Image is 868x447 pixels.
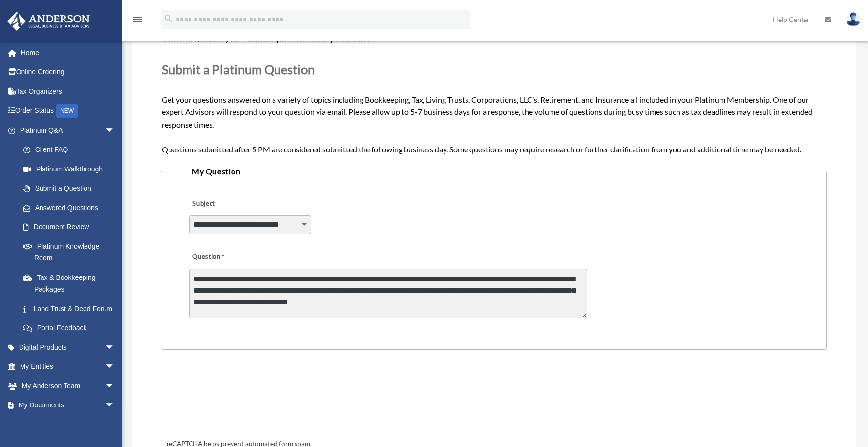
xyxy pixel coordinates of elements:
[14,198,129,217] a: Answered Questions
[7,101,129,121] a: Order StatusNEW
[846,12,861,26] img: User Pic
[14,236,129,268] a: Platinum Knowledge Room
[7,396,129,415] a: My Documentsarrow_drop_down
[105,338,125,358] span: arrow_drop_down
[105,396,125,416] span: arrow_drop_down
[14,268,129,299] a: Tax & Bookkeeping Packages
[189,251,265,264] label: Question
[105,376,125,396] span: arrow_drop_down
[56,104,78,118] div: NEW
[7,43,129,63] a: Home
[4,12,93,31] img: Anderson Advisors Platinum Portal
[14,319,129,338] a: Portal Feedback
[7,338,129,357] a: Digital Productsarrow_drop_down
[132,17,144,25] a: menu
[162,7,826,154] span: Get your questions answered on a variety of topics including Bookkeeping, Tax, Living Trusts, Cor...
[7,376,129,396] a: My Anderson Teamarrow_drop_down
[14,299,129,319] a: Land Trust & Deed Forum
[163,13,174,24] i: search
[7,82,129,101] a: Tax Organizers
[164,380,312,418] iframe: reCAPTCHA
[132,14,144,25] i: menu
[189,197,282,211] label: Subject
[14,159,129,179] a: Platinum Walkthrough
[105,357,125,377] span: arrow_drop_down
[7,121,129,140] a: Platinum Q&Aarrow_drop_down
[14,179,125,198] a: Submit a Question
[162,62,315,77] span: Submit a Platinum Question
[105,121,125,141] span: arrow_drop_down
[188,165,800,178] legend: My Question
[14,217,129,237] a: Document Review
[7,63,129,82] a: Online Ordering
[7,357,129,377] a: My Entitiesarrow_drop_down
[14,140,129,160] a: Client FAQ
